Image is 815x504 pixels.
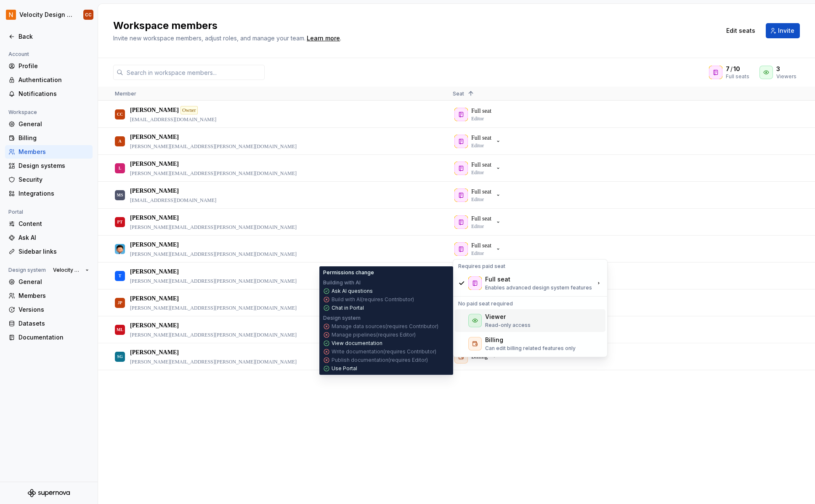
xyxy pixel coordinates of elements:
[117,348,122,365] div: SG
[5,145,93,159] a: Members
[305,35,341,42] span: .
[53,267,82,273] span: Velocity Design System by NAVEX
[471,169,484,176] p: Editor
[5,217,93,231] a: Content
[130,170,297,177] p: [PERSON_NAME][EMAIL_ADDRESS][PERSON_NAME][DOMAIN_NAME]
[778,27,794,35] span: Invite
[453,133,505,150] button: Full seatEditor
[471,134,491,142] p: Full seat
[130,106,179,114] p: [PERSON_NAME]
[453,214,505,231] button: Full seatEditor
[130,197,216,204] p: [EMAIL_ADDRESS][DOMAIN_NAME]
[130,251,297,257] p: [PERSON_NAME][EMAIL_ADDRESS][PERSON_NAME][DOMAIN_NAME]
[5,289,93,302] a: Members
[5,317,93,330] a: Datasets
[721,23,761,38] button: Edit seats
[19,333,89,342] div: Documentation
[726,65,749,73] div: /
[19,278,89,286] div: General
[5,87,93,101] a: Notifications
[117,187,123,203] div: MS
[130,268,179,276] p: [PERSON_NAME]
[332,305,364,311] p: Chat in Portal
[130,305,297,311] p: [PERSON_NAME][EMAIL_ADDRESS][PERSON_NAME][DOMAIN_NAME]
[332,323,438,330] p: Manage data sources
[5,117,93,131] a: General
[19,148,89,156] div: Members
[5,107,40,117] div: Workspace
[471,196,484,203] p: Editor
[776,65,780,73] span: 3
[726,65,730,73] span: 7
[19,233,89,242] div: Ask AI
[130,358,297,365] p: [PERSON_NAME][EMAIL_ADDRESS][PERSON_NAME][DOMAIN_NAME]
[5,59,93,73] a: Profile
[19,247,89,256] div: Sidebar links
[130,116,216,123] p: [EMAIL_ADDRESS][DOMAIN_NAME]
[332,288,373,294] p: Ask AI questions
[5,173,93,186] a: Security
[5,275,93,289] a: General
[5,265,49,275] div: Design system
[117,294,122,311] div: JP
[332,340,382,347] p: View documentation
[332,348,436,355] p: Write documentation
[119,160,122,176] div: L
[376,332,416,338] span: (requires Editor)
[453,160,505,177] button: Full seatEditor
[332,296,414,303] p: Build with AI
[118,133,121,149] div: A
[19,120,89,128] div: General
[332,365,357,372] p: Use Portal
[332,332,416,338] p: Manage pipelines
[117,321,123,338] div: ML
[115,244,125,254] img: Peter Wong
[115,90,136,97] span: Member
[453,187,505,204] button: Full seatEditor
[130,278,297,284] p: [PERSON_NAME][EMAIL_ADDRESS][PERSON_NAME][DOMAIN_NAME]
[28,489,70,497] svg: Supernova Logo
[130,160,179,168] p: [PERSON_NAME]
[19,305,89,314] div: Versions
[5,245,93,258] a: Sidebar links
[19,162,89,170] div: Design systems
[130,214,179,222] p: [PERSON_NAME]
[113,34,305,42] span: Invite new workspace members, adjust roles, and manage your team.
[130,321,179,330] p: [PERSON_NAME]
[471,188,491,196] p: Full seat
[332,357,428,363] p: Publish documentation
[19,134,89,142] div: Billing
[726,73,749,80] div: Full seats
[19,189,89,198] div: Integrations
[5,159,93,172] a: Design systems
[130,224,297,231] p: [PERSON_NAME][EMAIL_ADDRESS][PERSON_NAME][DOMAIN_NAME]
[130,143,297,150] p: [PERSON_NAME][EMAIL_ADDRESS][PERSON_NAME][DOMAIN_NAME]
[5,73,93,87] a: Authentication
[485,284,592,291] p: Enables advanced design system features
[361,296,414,302] span: (requires Contributor)
[5,331,93,344] a: Documentation
[766,23,800,38] button: Invite
[19,11,73,19] div: Velocity Design System by NAVEX
[2,5,96,24] button: Velocity Design System by NAVEXCC
[19,220,89,228] div: Content
[307,34,340,42] a: Learn more
[130,187,179,195] p: [PERSON_NAME]
[19,175,89,184] div: Security
[19,32,89,41] div: Back
[19,62,89,70] div: Profile
[19,90,89,98] div: Notifications
[323,269,374,276] p: Permissions change
[323,315,361,321] p: Design system
[726,27,755,35] span: Edit seats
[453,241,505,257] button: Full seatEditor
[119,268,122,284] div: T
[5,231,93,244] a: Ask AI
[485,345,576,352] p: Can edit billing related features only
[471,250,484,257] p: Editor
[776,73,796,80] div: Viewers
[130,348,179,357] p: [PERSON_NAME]
[471,223,484,230] p: Editor
[5,49,32,59] div: Account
